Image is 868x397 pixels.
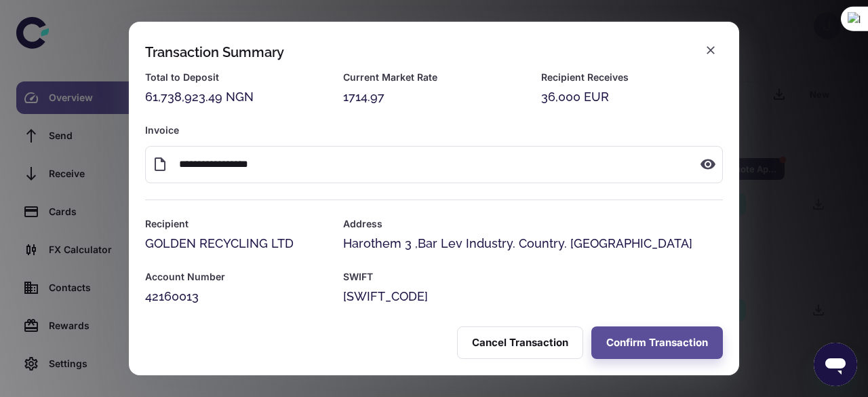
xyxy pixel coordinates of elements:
[541,88,723,107] div: 36,000 EUR
[457,326,583,359] button: Cancel Transaction
[145,216,327,231] h6: Recipient
[145,269,327,284] h6: Account Number
[591,326,723,359] button: Confirm Transaction
[145,234,327,253] div: GOLDEN RECYCLING LTD
[145,88,327,107] div: 61,738,923.49 NGN
[343,287,723,306] div: [SWIFT_CODE]
[541,70,723,85] h6: Recipient Receives
[343,70,525,85] h6: Current Market Rate
[814,343,857,386] iframe: Button to launch messaging window
[145,287,327,306] div: 42160013
[343,88,525,107] div: 1714.97
[145,70,327,85] h6: Total to Deposit
[343,269,723,284] h6: SWIFT
[343,216,723,231] h6: Address
[343,234,723,253] div: Harothem 3 ,Bar Lev Industry. Country. [GEOGRAPHIC_DATA]
[145,44,284,60] div: Transaction Summary
[145,123,723,138] h6: Invoice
